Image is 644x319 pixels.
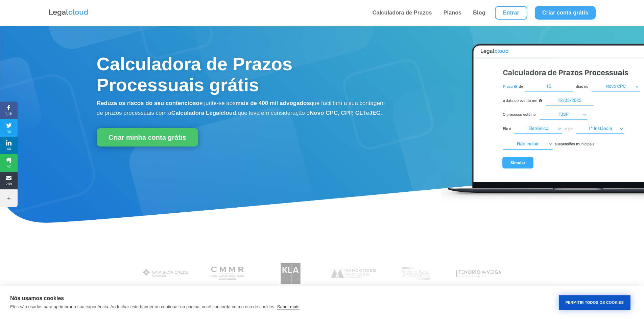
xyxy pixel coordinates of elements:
p: Eles são usados para aprimorar a sua experiência. Ao fechar este banner ou continuar na página, v... [10,304,276,309]
a: Saber mais [277,304,300,310]
img: Koury Lopes Advogados [265,259,316,288]
a: Calculadora de Prazos Processuais Legalcloud [441,197,644,203]
a: Criar conta grátis [535,6,596,20]
img: Profissionais do escritório Melo e Isaac Advogados utilizam a Legalcloud [390,259,442,288]
span: Calculadora de Prazos Processuais grátis [97,54,292,95]
a: Criar minha conta grátis [97,128,198,147]
b: JEC. [369,110,382,116]
button: Permitir Todos os Cookies [559,295,630,310]
img: Tenório da Veiga Advogados [453,259,504,288]
img: Costa Martins Meira Rinaldi Advogados [202,259,254,288]
img: Logo da Legalcloud [48,8,89,17]
strong: Nós usamos cookies [10,295,64,301]
img: Marcondes Machado Advogados utilizam a Legalcloud [328,259,379,288]
img: Gaia Silva Gaede Advogados Associados [140,259,191,288]
b: mais de 400 mil advogados [236,100,310,106]
b: Calculadora Legalcloud, [171,110,238,116]
b: Reduza os riscos do seu contencioso [97,100,199,106]
a: Entrar [495,6,527,20]
b: Novo CPC, CPP, CLT [310,110,366,116]
p: e junte-se aos que facilitam a sua contagem de prazos processuais com a que leva em consideração o e [97,99,386,118]
img: Calculadora de Prazos Processuais Legalcloud [441,36,644,202]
